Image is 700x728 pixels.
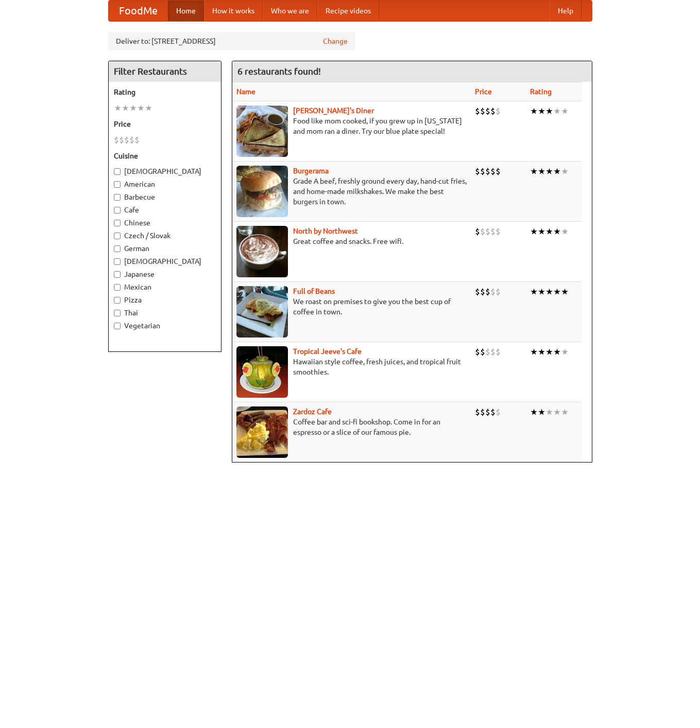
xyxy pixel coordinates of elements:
[553,105,561,117] li: ★
[561,346,569,358] li: ★
[480,286,485,297] li: $
[545,105,553,117] li: ★
[496,166,501,177] li: $
[538,166,545,177] li: ★
[293,227,358,235] b: North by Northwest
[530,346,538,358] li: ★
[119,134,124,146] li: $
[293,167,329,175] b: Burgerama
[114,295,216,305] label: Pizza
[109,1,168,21] a: FoodMe
[530,406,538,418] li: ★
[114,284,121,291] input: Mexican
[114,269,216,279] label: Japanese
[293,106,374,115] a: [PERSON_NAME]'s Diner
[485,105,490,117] li: $
[114,166,216,176] label: [DEMOGRAPHIC_DATA]
[490,166,496,177] li: $
[496,406,501,418] li: $
[114,134,119,146] li: $
[134,134,140,146] li: $
[236,286,288,338] img: beans.jpg
[561,105,569,117] li: ★
[114,297,121,304] input: Pizza
[485,166,490,177] li: $
[114,151,216,161] h5: Cuisine
[480,406,485,418] li: $
[114,192,216,202] label: Barbecue
[553,286,561,297] li: ★
[475,346,480,358] li: $
[263,1,317,21] a: Who we are
[145,102,152,114] li: ★
[530,87,552,96] a: Rating
[114,233,121,239] input: Czech / Slovak
[236,166,288,217] img: burgerama.jpg
[475,406,480,418] li: $
[538,286,545,297] li: ★
[114,168,121,175] input: [DEMOGRAPHIC_DATA]
[114,102,122,114] li: ★
[114,220,121,226] input: Chinese
[475,286,480,297] li: $
[129,134,134,146] li: $
[490,105,496,117] li: $
[553,166,561,177] li: ★
[236,105,288,157] img: sallys.jpg
[114,310,121,316] input: Thai
[236,116,467,136] p: Food like mom cooked, if you grew up in [US_STATE] and mom ran a diner. Try our blue plate special!
[293,287,335,295] a: Full of Beans
[550,1,582,21] a: Help
[114,308,216,318] label: Thai
[204,1,263,21] a: How it works
[496,346,501,358] li: $
[114,230,216,241] label: Czech / Slovak
[114,282,216,292] label: Mexican
[485,286,490,297] li: $
[530,105,538,117] li: ★
[545,226,553,237] li: ★
[545,166,553,177] li: ★
[530,226,538,237] li: ★
[475,226,480,237] li: $
[561,166,569,177] li: ★
[114,119,216,129] h5: Price
[553,346,561,358] li: ★
[108,32,355,50] div: Deliver to: [STREET_ADDRESS]
[530,286,538,297] li: ★
[293,347,362,356] a: Tropical Jeeve's Cafe
[114,205,216,215] label: Cafe
[114,194,121,201] input: Barbecue
[236,346,288,398] img: jeeves.jpg
[561,406,569,418] li: ★
[114,181,121,188] input: American
[236,357,467,377] p: Hawaiian style coffee, fresh juices, and tropical fruit smoothies.
[485,346,490,358] li: $
[114,271,121,278] input: Japanese
[236,296,467,317] p: We roast on premises to give you the best cup of coffee in town.
[114,245,121,252] input: German
[490,406,496,418] li: $
[538,346,545,358] li: ★
[480,346,485,358] li: $
[538,226,545,237] li: ★
[236,226,288,277] img: north.jpg
[114,207,121,214] input: Cafe
[490,346,496,358] li: $
[168,1,204,21] a: Home
[236,236,467,246] p: Great coffee and snacks. Free wifi.
[114,87,216,97] h5: Rating
[293,407,332,416] a: Zardoz Cafe
[236,417,467,437] p: Coffee bar and sci-fi bookshop. Come in for an espresso or a slice of our famous pie.
[475,87,492,96] a: Price
[485,406,490,418] li: $
[496,226,501,237] li: $
[475,105,480,117] li: $
[496,286,501,297] li: $
[137,102,145,114] li: ★
[236,87,255,96] a: Name
[114,179,216,189] label: American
